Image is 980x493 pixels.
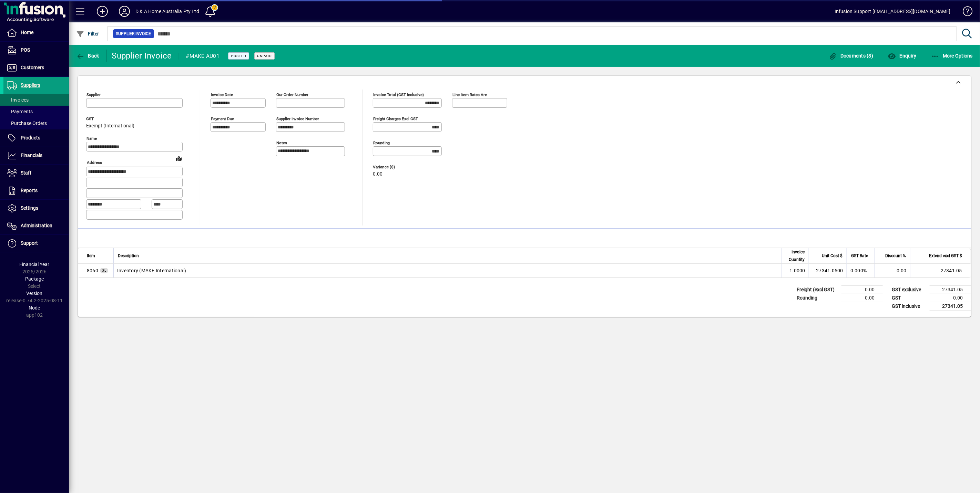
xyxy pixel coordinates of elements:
[3,117,69,129] a: Purchase Orders
[211,116,234,121] mat-label: Payment due
[886,50,918,62] button: Enquiry
[231,54,246,58] span: Posted
[21,30,33,35] span: Home
[874,264,910,277] td: 0.00
[373,171,382,177] span: 0.00
[3,147,69,164] a: Financials
[21,153,42,158] span: Financials
[27,291,43,296] span: Version
[910,264,971,277] td: 27341.05
[822,252,843,260] span: Unit Cost $
[173,153,184,164] a: View on map
[793,294,841,302] td: Rounding
[86,117,134,121] span: GST
[257,54,272,58] span: Unpaid
[885,252,906,260] span: Discount %
[74,50,101,62] button: Back
[21,205,38,211] span: Settings
[211,92,233,97] mat-label: Invoice date
[69,50,107,62] app-page-header-button: Back
[21,240,38,246] span: Support
[373,92,424,97] mat-label: Invoice Total (GST inclusive)
[21,82,40,88] span: Suppliers
[86,123,134,129] span: Exempt (International)
[851,252,868,260] span: GST Rate
[7,109,33,114] span: Payments
[91,5,113,18] button: Add
[793,285,841,294] td: Freight (excl GST)
[102,269,106,272] span: GL
[835,6,951,17] div: Infusion Support [EMAIL_ADDRESS][DOMAIN_NAME]
[116,30,151,37] span: Supplier Invoice
[74,28,101,40] button: Filter
[786,248,805,263] span: Invoice Quantity
[931,53,973,59] span: More Options
[3,59,69,76] a: Customers
[76,31,99,36] span: Filter
[888,285,930,294] td: GST exclusive
[3,165,69,182] a: Staff
[929,50,975,62] button: More Options
[452,92,487,97] mat-label: Line item rates are
[21,188,38,193] span: Reports
[3,200,69,217] a: Settings
[809,264,847,277] td: 27341.0500
[930,294,971,302] td: 0.00
[276,140,287,145] mat-label: Notes
[86,136,97,141] mat-label: Name
[276,92,308,97] mat-label: Our order number
[888,53,916,59] span: Enquiry
[21,135,40,140] span: Products
[888,294,930,302] td: GST
[888,302,930,311] td: GST inclusive
[186,51,220,62] div: #MAKE AU01
[21,223,52,228] span: Administration
[3,94,69,106] a: Invoices
[929,252,962,260] span: Extend excl GST $
[3,129,69,147] a: Products
[3,42,69,59] a: POS
[7,120,47,126] span: Purchase Orders
[930,285,971,294] td: 27341.05
[841,294,883,302] td: 0.00
[21,170,31,176] span: Staff
[135,6,199,17] div: D & A Home Australia Pty Ltd
[112,50,172,61] div: Supplier Invoice
[113,264,781,277] td: Inventory (MAKE International)
[373,165,414,169] span: Variance ($)
[3,182,69,199] a: Reports
[76,53,99,59] span: Back
[87,267,98,274] span: Inventory
[118,252,139,260] span: Description
[373,140,390,145] mat-label: Rounding
[25,276,44,282] span: Package
[21,47,30,53] span: POS
[113,5,135,18] button: Profile
[20,262,50,267] span: Financial Year
[3,235,69,252] a: Support
[958,1,971,24] a: Knowledge Base
[3,24,69,41] a: Home
[373,116,418,121] mat-label: Freight charges excl GST
[827,50,875,62] button: Documents (8)
[3,106,69,117] a: Payments
[86,92,101,97] mat-label: Supplier
[3,217,69,234] a: Administration
[87,252,95,260] span: Item
[29,305,40,311] span: Node
[829,53,874,59] span: Documents (8)
[21,65,44,70] span: Customers
[276,116,319,121] mat-label: Supplier invoice number
[841,285,883,294] td: 0.00
[7,97,29,103] span: Invoices
[847,264,874,277] td: 0.000%
[781,264,809,277] td: 1.0000
[930,302,971,311] td: 27341.05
